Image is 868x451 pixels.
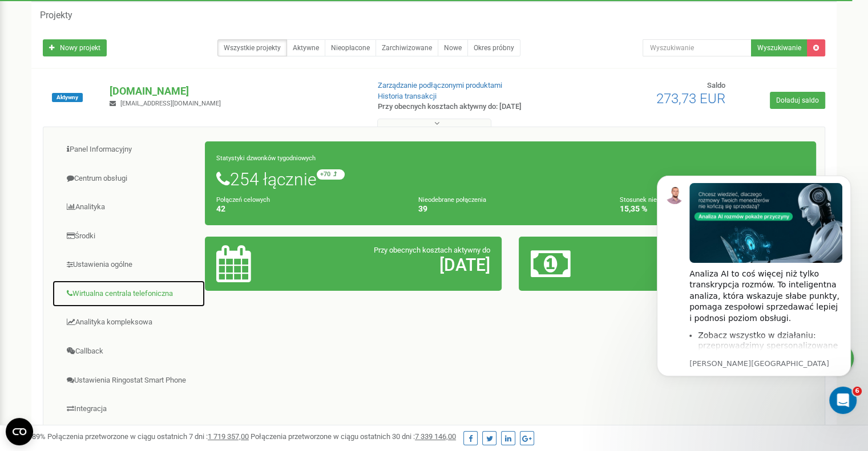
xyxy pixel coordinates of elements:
h1: 254 łącznie [216,169,805,189]
span: 273,73 EUR [656,91,725,107]
h4: 39 [418,205,603,213]
span: [EMAIL_ADDRESS][DOMAIN_NAME] [120,100,221,107]
a: Historia transakcji [378,92,437,100]
a: Centrum obsługi [52,165,205,193]
a: Zarządzanie podłączonymi produktami [378,81,502,90]
p: [DOMAIN_NAME] [110,84,359,99]
small: Stosunek nieodebranych połączeń [620,196,716,204]
button: Open CMP widget [6,418,33,445]
iframe: Intercom live chat [829,387,857,414]
a: Zarchiwizowane [376,39,438,56]
a: Wirtualna centrala telefoniczna [52,280,205,308]
span: Aktywny [52,93,83,102]
span: Przy obecnych kosztach aktywny do [374,246,490,254]
p: Przy obecnych kosztach aktywny do: [DATE] [378,101,560,112]
h4: 42 [216,205,401,213]
small: +70 [317,169,345,180]
a: Analityka kompleksowa [52,308,205,336]
a: Nowe [438,39,468,56]
u: 7 339 146,00 [415,432,456,441]
input: Wyszukiwanie [643,39,752,56]
h2: [DATE] [313,255,490,274]
h5: Projekty [40,10,72,21]
a: Nieopłacone [325,39,376,56]
a: Środki [52,222,205,250]
small: Nieodebrane połączenia [418,196,486,204]
small: Połączeń celowych [216,196,270,204]
a: Ustawienia Ringostat Smart Phone [52,367,205,395]
a: Doładuj saldo [770,92,825,109]
span: Połączenia przetworzone w ciągu ostatnich 30 dni : [251,432,456,441]
a: Callback [52,338,205,365]
h4: 15,35 % [620,205,805,213]
h2: 273,73 € [628,255,805,274]
span: 6 [853,387,862,396]
a: Nowy projekt [43,39,107,56]
a: Analityka [52,193,205,221]
u: 1 719 357,00 [208,432,249,441]
a: Panel Informacyjny [52,136,205,164]
button: Wyszukiwanie [751,39,808,56]
span: Połączenia przetworzone w ciągu ostatnich 7 dni : [47,432,249,441]
a: Ustawienia ogólne [52,251,205,279]
a: Okres próbny [467,39,520,56]
iframe: Intercom notifications wiadomość [640,159,868,420]
a: Wszystkie projekty [217,39,287,56]
span: Saldo [707,81,725,90]
a: Integracja [52,395,205,423]
small: Statystyki dzwonków tygodniowych [216,155,316,162]
a: Aktywne [286,39,325,56]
